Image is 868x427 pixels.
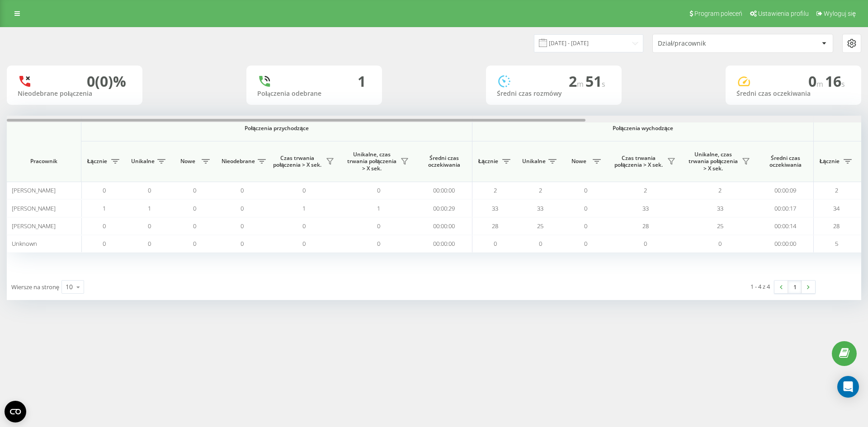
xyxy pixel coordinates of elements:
span: Czas trwania połączenia > X sek. [613,155,665,169]
span: 25 [537,222,543,230]
span: Unikalne, czas trwania połączenia > X sek. [687,151,739,172]
span: [PERSON_NAME] [12,222,56,230]
span: 0 [241,204,244,212]
span: 2 [494,186,497,194]
span: Średni czas oczekiwania [764,155,807,169]
span: Połączenia wychodzące [494,125,793,132]
span: s [841,79,845,89]
span: Unknown [12,239,37,248]
span: 0 [241,186,244,194]
span: Wiersze na stronę [11,283,59,291]
span: 0 [193,222,196,230]
span: Średni czas oczekiwania [423,155,465,169]
span: 0 [377,222,380,230]
span: 0 [494,239,497,248]
span: Pracownik [14,158,73,165]
td: 00:00:00 [416,217,472,235]
span: 16 [825,71,845,91]
span: 0 [584,239,587,248]
span: 34 [833,204,840,212]
span: Nieodebrane [222,158,255,165]
span: m [577,79,585,89]
td: 00:00:00 [757,235,814,253]
span: 0 [148,239,151,248]
span: Ustawienia profilu [758,10,809,17]
span: 2 [718,186,722,194]
span: 1 [103,204,106,212]
span: 0 [644,239,647,248]
span: 2 [569,71,585,91]
span: 0 [193,186,196,194]
span: Unikalne, czas trwania połączenia > X sek. [346,151,398,172]
span: 0 [148,222,151,230]
div: 10 [66,282,73,291]
td: 00:00:17 [757,199,814,217]
span: 0 [808,71,825,91]
span: 0 [584,222,587,230]
span: 0 [539,239,542,248]
div: Średni czas rozmówy [497,90,611,98]
td: 00:00:14 [757,217,814,235]
a: 1 [788,281,802,293]
span: 33 [537,204,543,212]
div: Open Intercom Messenger [837,376,859,398]
span: [PERSON_NAME] [12,186,56,194]
span: 2 [539,186,542,194]
button: Open CMP widget [5,401,26,422]
span: 0 [584,186,587,194]
td: 00:00:00 [416,235,472,253]
td: 00:00:29 [416,199,472,217]
span: 1 [377,204,380,212]
td: 00:00:00 [416,182,472,199]
span: [PERSON_NAME] [12,204,56,212]
span: 28 [833,222,840,230]
span: 0 [241,239,244,248]
td: 00:00:09 [757,182,814,199]
div: 0 (0)% [87,73,126,90]
span: 33 [717,204,723,212]
div: Średni czas oczekiwania [736,90,850,98]
span: Nowe [567,158,590,165]
div: 1 - 4 z 4 [750,282,770,291]
span: 0 [193,204,196,212]
span: 0 [584,204,587,212]
span: 0 [718,239,722,248]
div: Nieodebrane połączenia [18,90,132,98]
span: 0 [302,239,306,248]
span: 0 [302,186,306,194]
span: Łącznie [477,158,500,165]
span: 33 [642,204,649,212]
span: Nowe [176,158,199,165]
span: 0 [302,222,306,230]
span: 5 [835,239,838,248]
span: 0 [103,222,106,230]
span: Wyloguj się [824,10,856,17]
span: 0 [148,186,151,194]
span: 25 [717,222,723,230]
span: 33 [492,204,498,212]
span: Program poleceń [694,10,742,17]
span: 28 [492,222,498,230]
span: Łącznie [86,158,108,165]
span: 2 [644,186,647,194]
div: Połączenia odebrane [257,90,371,98]
span: 0 [377,186,380,194]
span: Połączenia przychodzące [105,125,448,132]
span: Łącznie [818,158,841,165]
span: 1 [148,204,151,212]
span: 1 [302,204,306,212]
span: 28 [642,222,649,230]
span: Unikalne [522,158,546,165]
span: 0 [193,239,196,248]
span: Unikalne [131,158,155,165]
span: 51 [585,71,605,91]
span: 0 [241,222,244,230]
div: 1 [358,73,366,90]
span: Czas trwania połączenia > X sek. [271,155,323,169]
span: 0 [103,186,106,194]
div: Dział/pracownik [658,40,766,47]
span: 2 [835,186,838,194]
span: 0 [103,239,106,248]
span: s [602,79,605,89]
span: 0 [377,239,380,248]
